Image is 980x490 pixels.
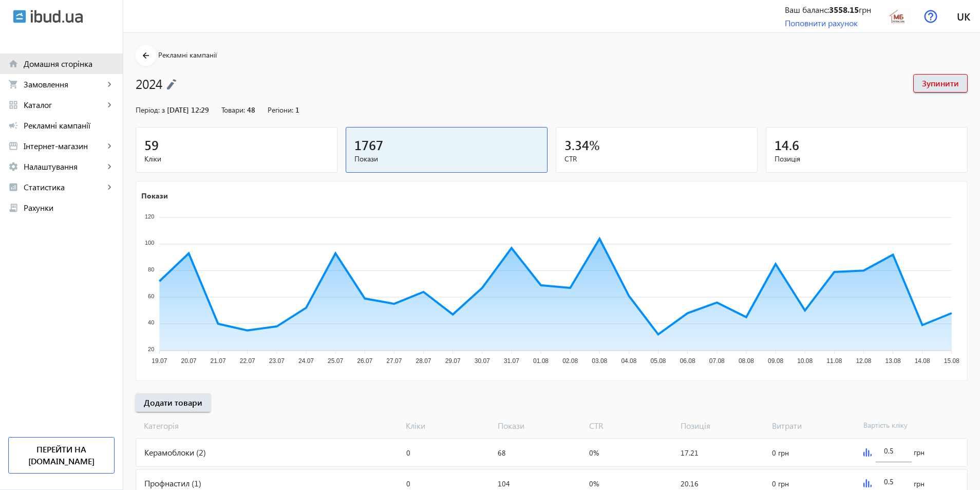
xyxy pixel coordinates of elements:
[887,5,910,28] img: 5e1f2ad06c0863778-15791008808-treyd1-1.jpeg
[863,479,872,487] img: graph.svg
[167,105,209,115] span: [DATE] 12:29
[144,397,202,408] span: Додати товари
[914,447,925,458] span: грн
[24,182,104,192] span: Статистика
[269,357,285,365] tspan: 23.07
[148,293,154,299] tspan: 60
[158,50,217,60] span: Рекламні кампанії
[181,357,196,365] tspan: 20.07
[24,59,115,69] span: Домашня сторінка
[141,190,168,200] text: Покази
[402,420,493,431] span: Кліки
[268,105,293,115] span: Регіони:
[885,357,901,365] tspan: 13.08
[104,141,115,151] mat-icon: keyboard_arrow_right
[564,136,589,153] span: 3.34
[136,420,402,431] span: Категорія
[651,357,666,365] tspan: 05.08
[354,136,383,153] span: 1767
[152,357,167,365] tspan: 19.07
[775,154,959,164] span: Позиція
[31,10,83,23] img: ibud_text.svg
[944,357,959,365] tspan: 15.08
[140,49,153,62] mat-icon: arrow_back
[585,420,676,431] span: CTR
[24,161,104,172] span: Налаштування
[406,448,410,458] span: 0
[386,357,402,365] tspan: 27.07
[136,105,165,115] span: Період: з
[144,154,329,164] span: Кліки
[104,182,115,192] mat-icon: keyboard_arrow_right
[24,120,115,131] span: Рекламні кампанії
[589,136,600,153] span: %
[136,393,211,412] button: Додати товари
[136,439,402,466] div: Керамоблоки (2)
[104,79,115,89] mat-icon: keyboard_arrow_right
[8,161,18,172] mat-icon: settings
[8,59,18,69] mat-icon: home
[445,357,461,365] tspan: 29.07
[104,161,115,172] mat-icon: keyboard_arrow_right
[592,357,607,365] tspan: 03.08
[797,357,813,365] tspan: 10.08
[211,357,226,365] tspan: 21.07
[739,357,754,365] tspan: 08.08
[13,10,26,23] img: ibud.svg
[8,79,18,89] mat-icon: shopping_cart
[247,105,255,115] span: 48
[328,357,343,365] tspan: 25.07
[785,17,858,28] a: Поповнити рахунок
[498,479,510,488] span: 104
[562,357,578,365] tspan: 02.08
[922,78,959,89] span: Зупинити
[145,213,154,219] tspan: 120
[498,448,506,458] span: 68
[221,105,245,115] span: Товари:
[24,203,115,213] span: Рахунки
[856,357,871,365] tspan: 12.08
[504,357,519,365] tspan: 31.07
[863,448,872,457] img: graph.svg
[295,105,299,115] span: 1
[240,357,255,365] tspan: 22.07
[829,4,859,15] b: 3558.15
[676,420,768,431] span: Позиція
[589,479,599,488] span: 0%
[709,357,725,365] tspan: 07.08
[775,136,799,153] span: 14.6
[8,141,18,151] mat-icon: storefront
[104,100,115,110] mat-icon: keyboard_arrow_right
[826,357,842,365] tspan: 11.08
[24,79,104,89] span: Замовлення
[354,154,539,164] span: Покази
[564,154,749,164] span: CTR
[772,448,789,458] span: 0 грн
[915,357,930,365] tspan: 14.08
[768,357,783,365] tspan: 09.08
[533,357,549,365] tspan: 01.08
[24,100,104,110] span: Каталог
[913,74,968,93] button: Зупинити
[8,203,18,213] mat-icon: receipt_long
[957,10,970,23] span: uk
[494,420,585,431] span: Покази
[298,357,314,365] tspan: 24.07
[8,182,18,192] mat-icon: analytics
[475,357,490,365] tspan: 30.07
[772,479,789,488] span: 0 грн
[914,479,925,489] span: грн
[145,240,154,246] tspan: 100
[8,437,115,474] a: Перейти на [DOMAIN_NAME]
[8,100,18,110] mat-icon: grid_view
[416,357,431,365] tspan: 28.07
[621,357,636,365] tspan: 04.08
[785,4,871,15] div: Ваш баланс: грн
[924,10,937,23] img: help.svg
[148,319,154,325] tspan: 40
[589,448,599,458] span: 0%
[681,448,699,458] span: 17.21
[24,141,104,151] span: Інтернет-магазин
[8,120,18,131] mat-icon: campaign
[406,479,410,488] span: 0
